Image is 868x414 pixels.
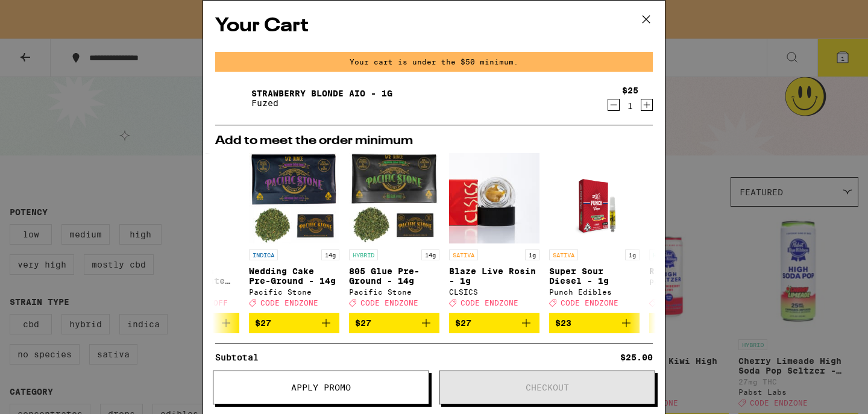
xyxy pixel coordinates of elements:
[549,153,640,313] a: Open page for Super Sour Diesel - 1g from Punch Edibles
[449,266,539,286] p: Blaze Live Rosin - 1g
[349,288,439,296] div: Pacific Stone
[249,313,339,333] button: Add to bag
[555,318,571,328] span: $23
[641,99,653,111] button: Increment
[649,153,740,313] a: Open page for Ripe Yaya - 1g from Punch Edibles
[215,135,653,147] h2: Add to meet the order minimum
[449,313,539,333] button: Add to bag
[421,249,439,260] p: 14g
[251,98,392,108] p: Fuzed
[249,288,339,296] div: Pacific Stone
[215,81,249,115] img: Strawberry Blonde AIO - 1g
[655,318,671,328] span: $23
[249,266,339,286] p: Wedding Cake Pre-Ground - 14g
[649,278,740,286] div: Punch Edibles
[622,86,638,95] div: $25
[549,288,640,296] div: Punch Edibles
[449,153,539,243] img: CLSICS - Blaze Live Rosin - 1g
[649,313,740,333] button: Add to bag
[255,318,271,328] span: $27
[260,299,318,307] span: CODE ENDZONE
[559,153,629,243] img: Punch Edibles - Super Sour Diesel - 1g
[620,353,653,362] div: $25.00
[659,153,729,243] img: Punch Edibles - Ripe Yaya - 1g
[461,299,518,307] span: CODE ENDZONE
[291,383,351,392] span: Apply Promo
[249,153,339,243] img: Pacific Stone - Wedding Cake Pre-Ground - 14g
[449,249,478,260] p: SATIVA
[251,89,392,98] a: Strawberry Blonde AIO - 1g
[249,153,339,313] a: Open page for Wedding Cake Pre-Ground - 14g from Pacific Stone
[215,353,267,362] div: Subtotal
[449,288,539,296] div: CLSICS
[661,299,719,307] span: CODE ENDZONE
[622,101,638,111] div: 1
[349,153,439,243] img: Pacific Stone - 805 Glue Pre-Ground - 14g
[355,318,371,328] span: $27
[349,249,378,260] p: HYBRID
[549,266,640,286] p: Super Sour Diesel - 1g
[561,299,618,307] span: CODE ENDZONE
[625,249,640,260] p: 1g
[549,313,640,333] button: Add to bag
[649,266,740,276] p: Ripe Yaya - 1g
[215,13,653,40] h2: Your Cart
[321,249,339,260] p: 14g
[349,313,439,333] button: Add to bag
[455,318,471,328] span: $27
[608,99,620,111] button: Decrement
[526,383,569,392] span: Checkout
[349,153,439,313] a: Open page for 805 Glue Pre-Ground - 14g from Pacific Stone
[449,153,539,313] a: Open page for Blaze Live Rosin - 1g from CLSICS
[349,266,439,286] p: 805 Glue Pre-Ground - 14g
[249,249,278,260] p: INDICA
[549,249,578,260] p: SATIVA
[525,249,539,260] p: 1g
[215,52,653,72] div: Your cart is under the $50 minimum.
[360,299,418,307] span: CODE ENDZONE
[7,8,87,18] span: Hi. Need any help?
[439,371,655,404] button: Checkout
[213,371,429,404] button: Apply Promo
